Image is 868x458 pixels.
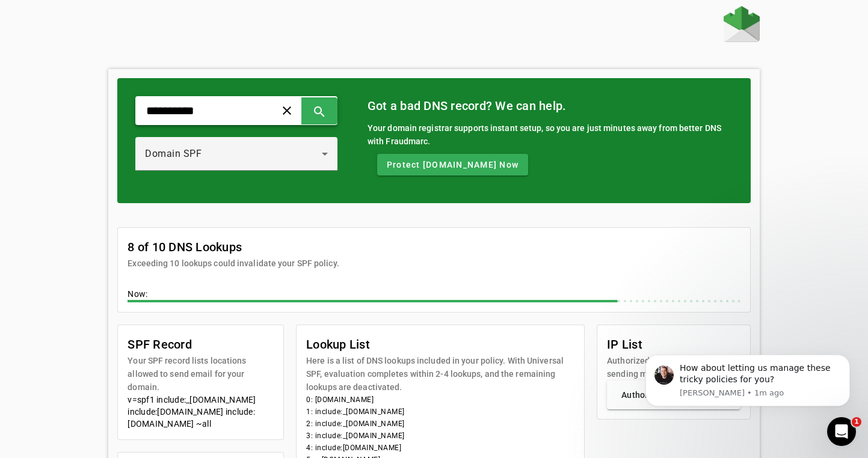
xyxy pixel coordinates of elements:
[852,417,861,427] span: 1
[128,354,274,394] mat-card-subtitle: Your SPF record lists locations allowed to send email for your domain.
[145,148,202,159] span: Domain SPF
[621,389,712,401] mat-panel-title: Authorized IPs
[607,354,740,380] mat-card-subtitle: Authorized IP addresses for sending mail from this domain:
[368,121,733,148] div: Your domain registrar supports instant setup, so you are just minutes away from better DNS with F...
[128,288,740,302] div: Now:
[368,96,733,115] mat-card-title: Got a bad DNS record? We can help.
[627,340,868,452] iframe: Intercom notifications message
[724,6,760,45] a: Home
[128,335,274,354] mat-card-title: SPF Record
[827,417,856,446] iframe: Intercom live chat
[387,159,519,171] span: Protect [DOMAIN_NAME] Now
[607,335,740,354] mat-card-title: IP List
[607,380,740,409] mat-expansion-panel-header: Authorized IPs
[306,430,574,442] li: 3: include:_[DOMAIN_NAME]
[306,406,574,418] li: 1: include:_[DOMAIN_NAME]
[128,257,339,270] mat-card-subtitle: Exceeding 10 lookups could invalidate your SPF policy.
[724,6,760,42] img: Fraudmarc Logo
[377,154,528,176] button: Protect [DOMAIN_NAME] Now
[306,418,574,430] li: 2: include:_[DOMAIN_NAME]
[306,354,574,394] mat-card-subtitle: Here is a list of DNS lookups included in your policy. With Universal SPF, evaluation completes w...
[306,442,574,454] li: 4: include:[DOMAIN_NAME]
[128,237,339,257] mat-card-title: 8 of 10 DNS Lookups
[306,394,574,406] li: 0: [DOMAIN_NAME]
[128,394,274,430] div: v=spf1 include:_[DOMAIN_NAME] include:[DOMAIN_NAME] include:[DOMAIN_NAME] ~all
[306,335,574,354] mat-card-title: Lookup List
